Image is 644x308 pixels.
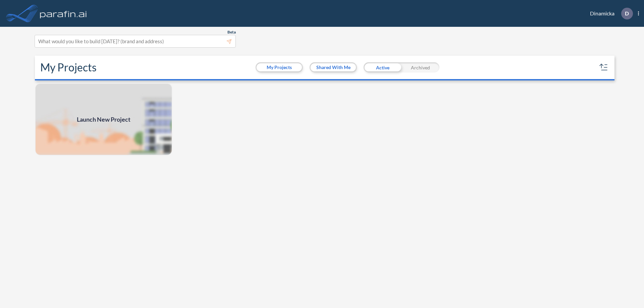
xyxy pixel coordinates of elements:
[35,83,172,156] a: Launch New Project
[625,10,629,16] p: D
[580,8,639,19] div: Dinamicka
[598,62,609,73] button: sort
[311,63,356,71] button: Shared With Me
[35,83,172,156] img: add
[40,61,97,74] h2: My Projects
[39,7,88,20] img: logo
[257,63,302,71] button: My Projects
[77,115,130,124] span: Launch New Project
[364,62,401,72] div: Active
[401,62,439,72] div: Archived
[227,29,236,35] span: Beta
